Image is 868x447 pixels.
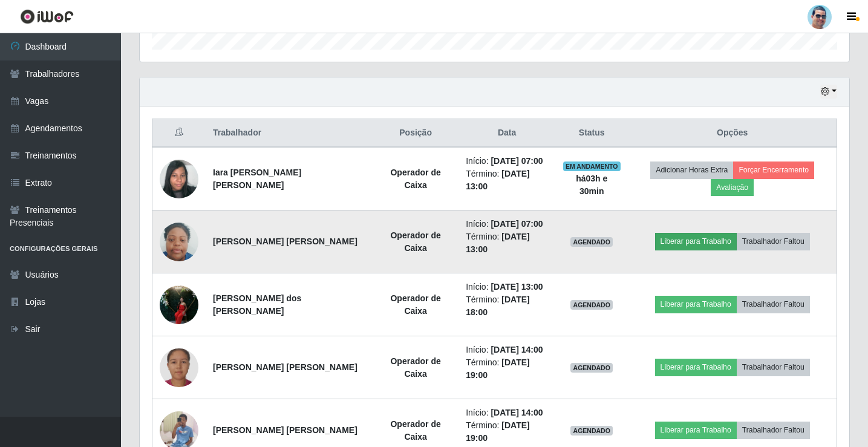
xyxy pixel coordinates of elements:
[737,296,810,313] button: Trabalhador Faltou
[213,425,357,435] strong: [PERSON_NAME] [PERSON_NAME]
[373,119,458,148] th: Posição
[655,233,737,250] button: Liberar para Trabalho
[737,359,810,376] button: Trabalhador Faltou
[491,219,543,229] time: [DATE] 07:00
[655,296,737,313] button: Liberar para Trabalho
[390,168,440,190] strong: Operador de Caixa
[213,362,357,372] strong: [PERSON_NAME] [PERSON_NAME]
[466,344,548,356] li: Início:
[160,153,198,204] img: 1739231578264.jpeg
[213,168,301,190] strong: Iara [PERSON_NAME] [PERSON_NAME]
[466,230,548,256] li: Término:
[466,281,548,293] li: Início:
[491,156,543,166] time: [DATE] 07:00
[655,422,737,439] button: Liberar para Trabalho
[737,233,810,250] button: Trabalhador Faltou
[20,9,74,24] img: CoreUI Logo
[213,237,357,246] strong: [PERSON_NAME] [PERSON_NAME]
[466,356,548,382] li: Término:
[628,119,837,148] th: Opções
[466,168,548,193] li: Término:
[563,162,621,171] span: EM ANDAMENTO
[555,119,628,148] th: Status
[390,293,440,316] strong: Operador de Caixa
[570,426,613,436] span: AGENDADO
[570,237,613,247] span: AGENDADO
[737,422,810,439] button: Trabalhador Faltou
[390,419,440,442] strong: Operador de Caixa
[390,230,440,253] strong: Operador de Caixa
[458,119,555,148] th: Data
[576,174,607,196] strong: há 03 h e 30 min
[160,348,198,387] img: 1749397682439.jpeg
[491,408,543,417] time: [DATE] 14:00
[733,162,814,178] button: Forçar Encerramento
[390,356,440,379] strong: Operador de Caixa
[466,155,548,168] li: Início:
[213,293,301,316] strong: [PERSON_NAME] dos [PERSON_NAME]
[466,218,548,230] li: Início:
[650,162,733,178] button: Adicionar Horas Extra
[160,279,198,330] img: 1751968749933.jpeg
[570,300,613,310] span: AGENDADO
[570,363,613,373] span: AGENDADO
[206,119,373,148] th: Trabalhador
[466,293,548,319] li: Término:
[466,406,548,419] li: Início:
[711,179,754,196] button: Avaliação
[655,359,737,376] button: Liberar para Trabalho
[466,419,548,445] li: Término:
[160,216,198,267] img: 1709225632480.jpeg
[491,345,543,354] time: [DATE] 14:00
[491,282,543,292] time: [DATE] 13:00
